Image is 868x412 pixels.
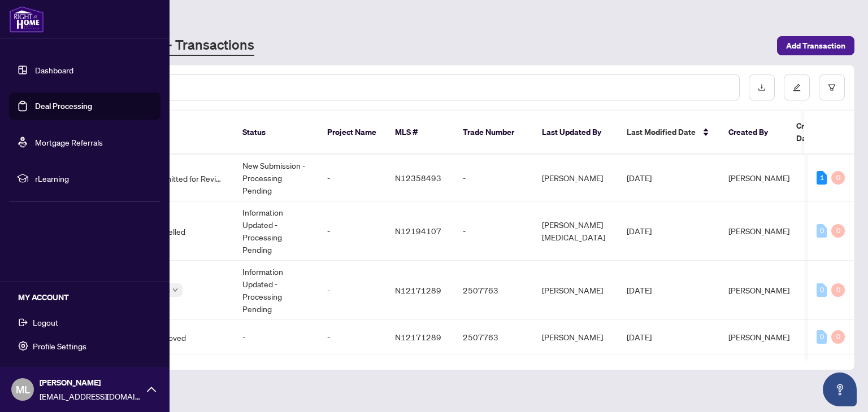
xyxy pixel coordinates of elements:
a: Deal Processing [35,101,92,111]
button: Logout [9,313,160,332]
th: MLS # [386,111,454,155]
span: [PERSON_NAME] [40,376,141,389]
td: - [454,155,533,201]
td: - [318,320,386,354]
td: 2507763 [454,261,533,320]
th: Created Date [787,111,866,155]
td: - [318,261,386,320]
h5: MY ACCOUNT [18,291,160,304]
td: - [318,155,386,201]
span: N12358493 [395,173,441,183]
td: Information Updated - Processing Pending [233,201,318,261]
button: filter [819,74,845,100]
div: 0 [817,330,827,344]
div: 0 [817,283,827,297]
span: [PERSON_NAME] [728,332,789,342]
span: Profile Settings [33,337,86,355]
span: N12194107 [395,226,441,236]
td: 2507763 [454,320,533,354]
a: Dashboard [35,65,73,75]
div: 0 [831,283,845,297]
span: [DATE] [627,285,652,295]
td: [PERSON_NAME] [533,155,618,201]
th: Tags [133,111,233,155]
button: edit [784,74,810,100]
div: 0 [831,224,845,238]
span: edit [793,84,801,91]
span: download [758,84,766,91]
th: Status [233,111,318,155]
a: Mortgage Referrals [35,137,103,147]
button: Profile Settings [9,336,160,356]
button: Open asap [823,372,857,406]
span: rLearning [35,172,153,185]
span: down [172,287,178,293]
td: [PERSON_NAME] [533,320,618,354]
div: 1 [817,171,827,185]
td: - [233,320,318,354]
span: ML [16,382,30,397]
span: Logout [33,313,58,331]
span: Submitted for Review [151,172,224,185]
td: - [454,201,533,261]
th: Last Modified Date [618,111,719,155]
span: Add Transaction [786,37,845,55]
span: [DATE] [627,332,652,342]
button: Add Transaction [777,36,854,55]
span: filter [828,84,836,91]
th: Trade Number [454,111,533,155]
span: [PERSON_NAME] [728,285,789,295]
span: [PERSON_NAME] [728,226,789,236]
button: download [749,74,775,100]
span: N12171289 [395,332,441,342]
div: 0 [831,171,845,185]
th: Created By [719,111,787,155]
td: - [318,201,386,261]
td: [PERSON_NAME] [533,261,618,320]
span: Created Date [796,120,844,144]
span: [PERSON_NAME] [728,173,789,183]
span: Last Modified Date [627,126,696,138]
th: Project Name [318,111,386,155]
span: [EMAIL_ADDRESS][DOMAIN_NAME] [40,390,141,402]
td: [PERSON_NAME][MEDICAL_DATA] [533,201,618,261]
td: New Submission - Processing Pending [233,155,318,201]
div: 0 [817,224,827,238]
th: Last Updated By [533,111,618,155]
span: [DATE] [627,226,652,236]
td: Information Updated - Processing Pending [233,261,318,320]
span: N12171289 [395,285,441,295]
span: [DATE] [627,173,652,183]
div: 0 [831,330,845,344]
img: logo [9,6,44,33]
